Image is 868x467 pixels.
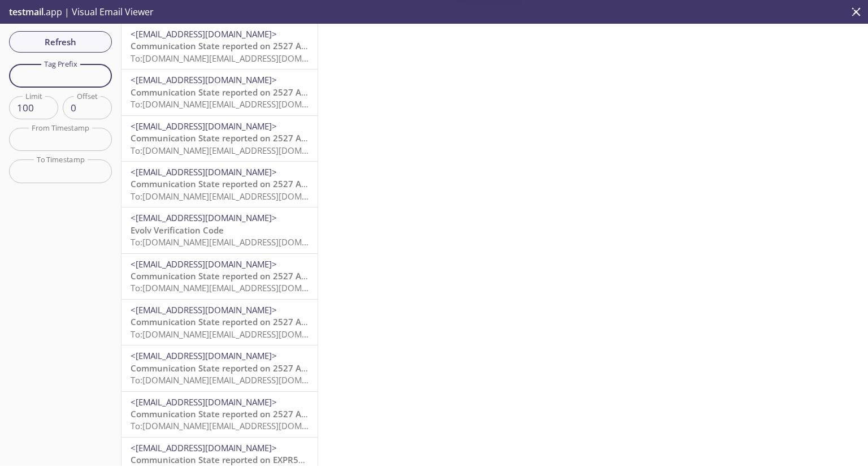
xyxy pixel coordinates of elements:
[131,282,345,293] span: To: [DOMAIN_NAME][EMAIL_ADDRESS][DOMAIN_NAME]
[131,53,345,64] span: To: [DOMAIN_NAME][EMAIL_ADDRESS][DOMAIN_NAME]
[131,120,277,132] span: <[EMAIL_ADDRESS][DOMAIN_NAME]>
[131,420,345,431] span: To: [DOMAIN_NAME][EMAIL_ADDRESS][DOMAIN_NAME]
[131,40,451,51] span: Communication State reported on 2527 Alias, HQ, SQA_ACC at [DATE] 05:45:11
[121,116,318,161] div: <[EMAIL_ADDRESS][DOMAIN_NAME]>Communication State reported on 2527 Alias, HQ, SQA_ACC at [DATE] 0...
[131,408,451,420] span: Communication State reported on 2527 Alias, HQ, SQA_ACC at [DATE] 05:44:29
[121,70,318,115] div: <[EMAIL_ADDRESS][DOMAIN_NAME]>Communication State reported on 2527 Alias, HQ, SQA_ACC at [DATE] 0...
[131,132,451,144] span: Communication State reported on 2527 Alias, HQ, SQA_ACC at [DATE] 05:45:11
[131,87,451,98] span: Communication State reported on 2527 Alias, HQ, SQA_ACC at [DATE] 05:45:11
[131,442,277,453] span: <[EMAIL_ADDRESS][DOMAIN_NAME]>
[131,145,345,156] span: To: [DOMAIN_NAME][EMAIL_ADDRESS][DOMAIN_NAME]
[131,374,345,386] span: To: [DOMAIN_NAME][EMAIL_ADDRESS][DOMAIN_NAME]
[131,454,537,465] span: Communication State reported on EXPR50089, null, Evolv Technology AppTest - Lab at [DATE] 05:39:
[131,98,345,110] span: To: [DOMAIN_NAME][EMAIL_ADDRESS][DOMAIN_NAME]
[121,254,318,299] div: <[EMAIL_ADDRESS][DOMAIN_NAME]>Communication State reported on 2527 Alias, HQ, SQA_ACC at [DATE] 0...
[131,396,277,408] span: <[EMAIL_ADDRESS][DOMAIN_NAME]>
[131,258,277,270] span: <[EMAIL_ADDRESS][DOMAIN_NAME]>
[121,24,318,69] div: <[EMAIL_ADDRESS][DOMAIN_NAME]>Communication State reported on 2527 Alias, HQ, SQA_ACC at [DATE] 0...
[121,300,318,345] div: <[EMAIL_ADDRESS][DOMAIN_NAME]>Communication State reported on 2527 Alias, HQ, SQA_ACC at [DATE] 0...
[131,74,277,85] span: <[EMAIL_ADDRESS][DOMAIN_NAME]>
[131,362,451,374] span: Communication State reported on 2527 Alias, HQ, SQA_ACC at [DATE] 05:44:29
[18,34,103,49] span: Refresh
[121,392,318,437] div: <[EMAIL_ADDRESS][DOMAIN_NAME]>Communication State reported on 2527 Alias, HQ, SQA_ACC at [DATE] 0...
[131,328,345,340] span: To: [DOMAIN_NAME][EMAIL_ADDRESS][DOMAIN_NAME]
[131,28,277,40] span: <[EMAIL_ADDRESS][DOMAIN_NAME]>
[131,178,451,189] span: Communication State reported on 2527 Alias, HQ, SQA_ACC at [DATE] 05:45:11
[9,31,112,53] button: Refresh
[131,270,451,282] span: Communication State reported on 2527 Alias, HQ, SQA_ACC at [DATE] 05:44:29
[9,6,44,18] span: testmail
[121,207,318,253] div: <[EMAIL_ADDRESS][DOMAIN_NAME]>Evolv Verification CodeTo:[DOMAIN_NAME][EMAIL_ADDRESS][DOMAIN_NAME]
[131,224,224,236] span: Evolv Verification Code
[131,166,277,178] span: <[EMAIL_ADDRESS][DOMAIN_NAME]>
[131,212,277,223] span: <[EMAIL_ADDRESS][DOMAIN_NAME]>
[131,304,277,315] span: <[EMAIL_ADDRESS][DOMAIN_NAME]>
[131,316,451,327] span: Communication State reported on 2527 Alias, HQ, SQA_ACC at [DATE] 05:44:29
[121,345,318,391] div: <[EMAIL_ADDRESS][DOMAIN_NAME]>Communication State reported on 2527 Alias, HQ, SQA_ACC at [DATE] 0...
[131,191,345,202] span: To: [DOMAIN_NAME][EMAIL_ADDRESS][DOMAIN_NAME]
[131,350,277,361] span: <[EMAIL_ADDRESS][DOMAIN_NAME]>
[121,162,318,207] div: <[EMAIL_ADDRESS][DOMAIN_NAME]>Communication State reported on 2527 Alias, HQ, SQA_ACC at [DATE] 0...
[131,236,345,248] span: To: [DOMAIN_NAME][EMAIL_ADDRESS][DOMAIN_NAME]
